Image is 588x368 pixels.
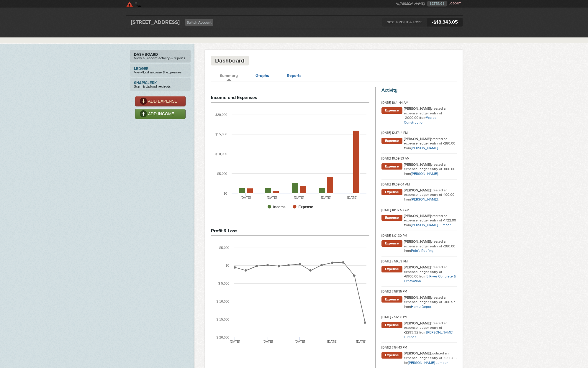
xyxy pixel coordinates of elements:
[404,188,431,192] strong: [PERSON_NAME]
[381,346,457,350] h5: [DATE] 7:54:43 PM
[404,239,431,244] strong: [PERSON_NAME]
[381,352,402,359] span: Expense
[404,162,431,167] strong: [PERSON_NAME]
[381,87,457,93] h3: Activity
[216,318,229,321] text: $-15,000
[134,67,187,70] strong: Ledger
[411,223,451,227] a: [PERSON_NAME] Lumber
[216,300,229,303] text: $-10,000
[298,205,313,209] tspan: Expense
[381,208,457,212] h5: [DATE] 10:07:53 AM
[381,183,457,187] h5: [DATE] 10:09:04 AM
[381,131,457,135] h5: [DATE] 12:37:14 PM
[381,138,402,144] span: Expense
[404,330,453,339] a: [PERSON_NAME] Lumber
[411,146,438,150] a: [PERSON_NAME]
[220,73,238,78] a: Summary
[225,264,229,267] text: $0
[404,265,457,283] p: created an expense ledger entry of -6900.00 from .
[427,18,463,27] span: -$18,343.05
[381,107,402,114] span: Expense
[411,197,438,201] a: [PERSON_NAME]
[215,57,245,64] h4: Dashboard
[287,73,302,78] a: Reports
[215,113,227,116] text: $20,000
[404,116,436,124] a: Worps Construction
[217,172,227,175] text: $5,000
[404,274,456,283] a: 5 River Concrete & Excavation
[404,106,457,125] p: created an expense ledger entry of -2000.00 from .
[381,315,457,319] h5: [DATE] 7:56:58 PM
[404,351,457,365] p: updated an expense ledger entry of -1256.85 for .
[219,246,229,249] text: $5,000
[381,259,457,264] h5: [DATE] 7:59:59 PM
[381,234,457,238] h5: [DATE] 8:01:30 PM
[411,249,433,253] a: Polo's Roofing
[295,340,305,343] tspan: [DATE]
[404,162,457,176] p: created an expense ledger entry of -800.00 from .
[411,172,438,176] a: [PERSON_NAME]
[427,1,447,6] a: SETTINGS
[211,95,257,101] h1: Income and Expenses
[255,73,269,78] a: Graphs
[294,196,304,199] tspan: [DATE]
[134,81,187,85] strong: Snap!Clerk
[381,215,402,221] span: Expense
[381,163,402,170] span: Expense
[381,296,402,303] span: Expense
[216,336,229,339] text: $-20,000
[381,266,402,272] span: Expense
[215,152,227,156] text: $10,000
[126,18,185,27] div: [STREET_ADDRESS]
[404,351,431,355] strong: [PERSON_NAME]
[381,322,402,328] span: Expense
[230,340,240,343] tspan: [DATE]
[240,196,251,199] tspan: [DATE]
[404,137,457,151] p: created an expense ledger entry of -280.00 from .
[404,188,457,202] p: created an expense ledger entry of -100.00 from .
[404,239,457,253] p: created an expense ledger entry of -280.00 from .
[381,240,402,247] span: Expense
[130,64,191,77] a: LedgerView/Edit income & expenses
[381,290,457,294] h5: [DATE] 7:58:35 PM
[404,321,457,339] p: created an expense ledger entry of -2293.32 from .
[404,214,431,218] strong: [PERSON_NAME]
[411,305,431,309] a: Home Depot
[215,132,227,136] text: $15,000
[381,189,402,195] span: Expense
[356,340,366,343] tspan: [DATE]
[130,50,191,63] a: DashboardView all recent activity & reports
[135,96,186,106] a: ADD EXPENSE
[404,265,431,269] strong: [PERSON_NAME]
[321,196,331,199] tspan: [DATE]
[404,137,431,141] strong: [PERSON_NAME]
[381,101,457,105] h5: [DATE] 10:41:44 AM
[381,157,457,161] h5: [DATE] 10:09:53 AM
[404,106,431,111] strong: [PERSON_NAME]
[399,2,425,6] strong: [PERSON_NAME]!
[134,52,187,56] strong: Dashboard
[267,196,277,199] tspan: [DATE]
[273,205,286,209] tspan: Income
[327,340,338,343] tspan: [DATE]
[347,196,357,199] tspan: [DATE]
[263,340,273,343] tspan: [DATE]
[130,78,191,91] a: Snap!ClerkScan & Upload reciepts
[404,295,431,300] strong: [PERSON_NAME]
[396,1,427,6] li: Hi,
[135,109,186,119] a: ADD INCOME
[408,361,448,365] a: [PERSON_NAME] Lumber
[404,295,457,309] p: created an expense ledger entry of -300.57 from .
[404,321,431,325] strong: [PERSON_NAME]
[404,214,457,228] p: created an expense ledger entry of -1722.99 from .
[185,19,213,26] a: Switch Account
[218,282,229,285] text: $-5,000
[382,18,427,27] span: 2025 PROFIT & LOSS:
[211,228,238,234] h1: Profit & Loss
[449,2,461,5] a: LOGOUT
[223,192,227,195] text: $0
[126,1,182,7] a: SkyClerk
